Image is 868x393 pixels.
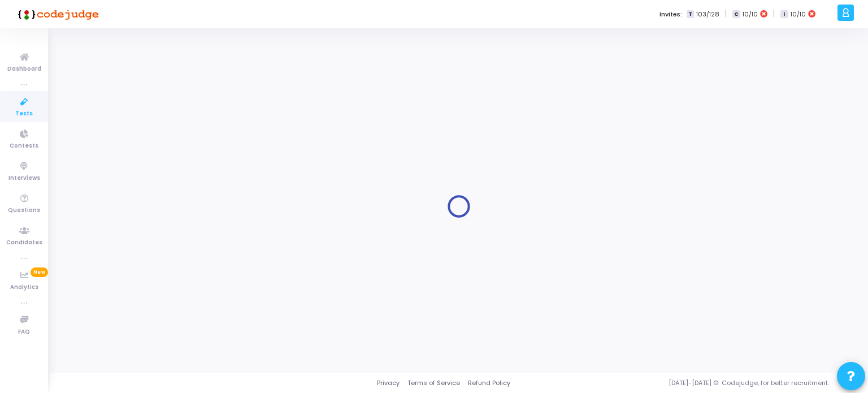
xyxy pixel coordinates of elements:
span: | [773,8,775,20]
div: [DATE]-[DATE] © Codejudge, for better recruitment. [510,378,854,388]
span: T [687,10,694,19]
label: Invites: [659,10,682,19]
span: 103/128 [696,10,719,19]
span: | [725,8,727,20]
a: Refund Policy [468,378,510,388]
span: 10/10 [743,10,758,19]
span: 10/10 [791,10,806,19]
span: Contests [10,141,38,151]
span: Candidates [6,238,42,248]
a: Privacy [377,378,400,388]
span: C [732,10,740,19]
span: Analytics [10,283,38,292]
span: Dashboard [7,64,41,74]
span: Questions [8,206,40,215]
span: Interviews [8,174,40,183]
span: New [31,267,48,277]
span: Tests [15,109,33,119]
a: Terms of Service [407,378,460,388]
span: FAQ [18,327,30,337]
span: I [780,10,788,19]
img: logo [14,3,99,25]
